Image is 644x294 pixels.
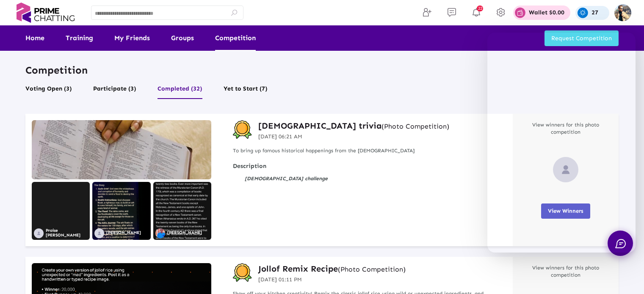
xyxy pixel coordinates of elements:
img: IMG1757638287810.jpeg [32,120,211,179]
img: Screenshot1757917328113.jpg [153,182,211,240]
p: Praise [PERSON_NAME] [46,228,90,238]
a: Jollof Remix Recipe(Photo Competition) [258,263,406,274]
h3: [DEMOGRAPHIC_DATA] trivia [258,120,449,131]
strong: Description [233,162,500,170]
img: image1757979854134.jpg [92,182,150,240]
button: Yet to Start (7) [224,83,268,99]
p: [DATE] 01:11 PM [258,275,406,284]
h3: Jollof Remix Recipe [258,263,406,274]
span: 22 [477,5,483,11]
button: Participate (3) [93,83,136,99]
strong: [DEMOGRAPHIC_DATA] challenge [245,176,328,181]
button: Request Competition [544,30,619,46]
img: img [614,4,631,21]
small: (Photo Competition) [381,122,449,130]
p: Competition [25,63,619,77]
p: To bring up famous historical happenings from the [DEMOGRAPHIC_DATA] [233,147,500,154]
a: Home [25,25,44,51]
img: competition-badge.svg [233,263,252,282]
button: Completed (32) [158,83,202,99]
a: Groups [171,25,194,51]
iframe: To enrich screen reader interactions, please activate Accessibility in Grammarly extension settings [608,260,636,286]
p: 27 [591,10,598,16]
a: [DEMOGRAPHIC_DATA] trivia(Photo Competition) [258,120,449,131]
iframe: chat widget [487,33,636,253]
img: 685ac97471744e6fe051d443_1755610091860.png [155,228,165,238]
img: competition-badge.svg [233,120,252,139]
iframe: chat widget [487,262,636,281]
img: no_profile_image.svg [34,228,44,238]
a: Training [66,25,93,51]
p: [PERSON_NAME] [167,231,202,235]
img: no_profile_image.svg [94,228,104,238]
a: Competition [215,25,256,51]
p: Wallet $0.00 [529,10,564,16]
p: [DATE] 06:21 AM [258,132,449,141]
button: Voting Open (3) [25,83,72,99]
a: My Friends [114,25,150,51]
small: (Photo Competition) [338,265,406,273]
img: logo [13,3,78,23]
img: Screenshot1757974919479.jpg [32,182,90,240]
p: [PERSON_NAME] [106,231,141,235]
